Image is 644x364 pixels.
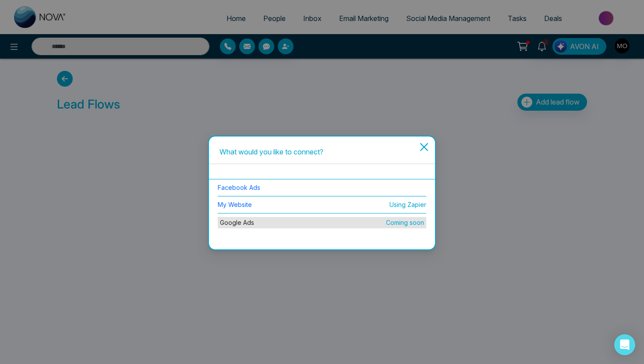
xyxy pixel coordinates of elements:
a: Facebook Ads [218,184,260,191]
div: Open Intercom Messenger [614,334,635,355]
span: Using Zapier [389,200,426,210]
span: close [419,142,429,152]
button: Close [413,136,435,167]
div: What would you like to connect? [219,147,425,157]
a: My Website [218,201,252,208]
